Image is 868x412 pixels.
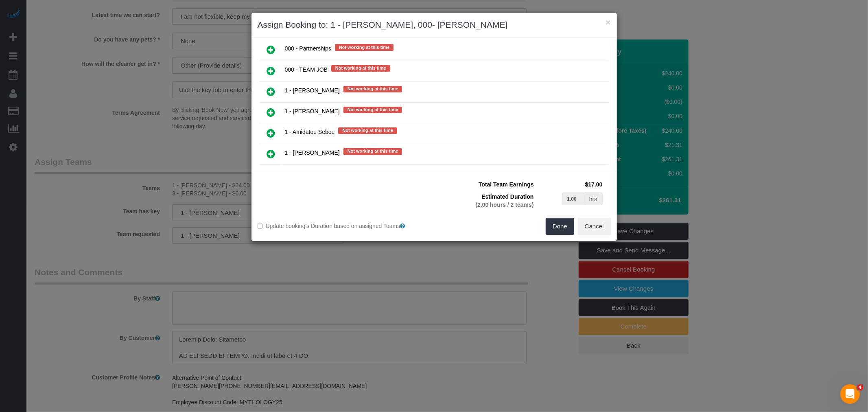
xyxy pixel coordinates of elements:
button: Done [546,218,574,235]
label: Update booking's Duration based on assigned Teams [258,222,428,230]
span: 1 - [PERSON_NAME] [285,87,340,94]
span: Not working at this time [343,107,402,113]
input: Update booking's Duration based on assigned Teams [258,224,263,229]
iframe: Intercom live chat [840,384,860,404]
span: Not working at this time [343,148,402,155]
div: (2.00 hours / 2 teams) [442,201,534,209]
span: Estimated Duration [481,193,533,200]
span: 000 - Partnerships [285,46,331,52]
span: Not working at this time [335,44,394,50]
button: × [606,18,610,26]
button: Cancel [578,218,611,235]
span: 1 - [PERSON_NAME] [285,108,340,114]
span: 4 [857,384,864,391]
span: Not working at this time [338,127,397,134]
span: 1 - Amidatou Sebou [285,129,335,135]
span: 1 - [PERSON_NAME] [285,150,340,156]
h3: Assign Booking to: 1 - [PERSON_NAME], 000- [PERSON_NAME] [258,19,611,31]
td: Total Team Earnings [440,178,536,191]
span: Not working at this time [343,86,402,92]
span: 000 - TEAM JOB [285,66,328,73]
div: hrs [584,193,602,205]
span: Not working at this time [331,65,390,72]
td: $17.00 [536,178,605,191]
